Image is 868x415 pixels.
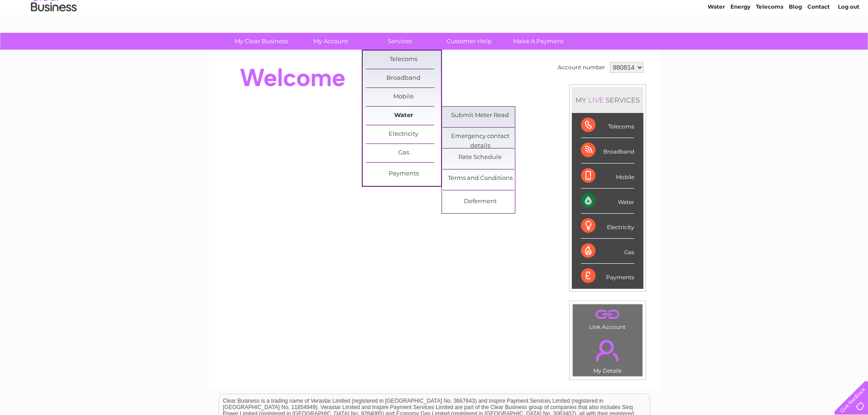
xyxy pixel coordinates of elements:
a: Emergency contact details [442,128,518,146]
a: Deferment [442,193,518,211]
a: Telecoms [366,51,441,69]
a: Water [708,39,725,46]
div: Telecoms [581,113,634,138]
a: Make A Payment [501,33,576,50]
a: Customer Help [431,33,507,50]
div: Gas [581,239,634,264]
a: Payments [366,165,441,183]
a: Rate Schedule [442,149,518,167]
td: Account number [555,60,607,75]
a: . [575,307,640,323]
div: Broadband [581,138,634,163]
div: Clear Business is a trading name of Verastar Limited (registered in [GEOGRAPHIC_DATA] No. 3667643... [219,5,650,44]
td: Link Account [572,304,643,333]
a: Broadband [366,69,441,87]
a: My Clear Business [224,33,299,50]
a: My Account [293,33,368,50]
a: Electricity [366,125,441,143]
a: Telecoms [756,39,783,46]
td: My Details [572,332,643,377]
div: Water [581,189,634,214]
a: Blog [789,39,802,46]
div: Payments [581,264,634,288]
a: Water [366,107,441,125]
a: Services [362,33,437,50]
img: logo.png [31,24,77,51]
a: Contact [807,39,830,46]
a: Gas [366,144,441,162]
div: LIVE [586,96,606,104]
a: 0333 014 3131 [696,5,759,16]
a: . [575,334,640,366]
a: Log out [838,39,859,46]
div: MY SERVICES [572,87,643,113]
div: Electricity [581,214,634,239]
a: Submit Meter Read [442,107,518,125]
a: Terms and Conditions [442,169,518,188]
a: Energy [730,39,750,46]
a: Mobile [366,88,441,106]
div: Mobile [581,164,634,189]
